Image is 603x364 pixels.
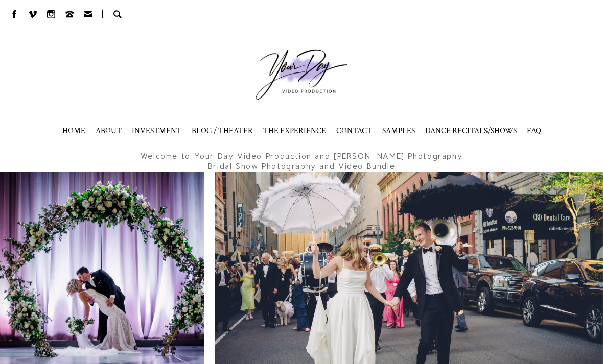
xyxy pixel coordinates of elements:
[263,126,326,136] a: THE EXPERIENCE
[132,126,181,136] a: INVESTMENT
[46,161,557,172] h1: Bridal Show Photography and Video Bundle
[336,126,372,136] a: CONTACT
[46,151,557,161] h1: Welcome to Your Day Video Production and [PERSON_NAME] Photography
[527,126,541,136] a: FAQ
[62,126,85,136] a: HOME
[382,126,415,136] span: SAMPLES
[192,126,253,136] a: BLOG / THEATER
[240,34,363,115] a: Your Day Production Logo
[425,126,517,136] span: DANCE RECITALS/SHOWS
[96,126,122,136] a: ABOUT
